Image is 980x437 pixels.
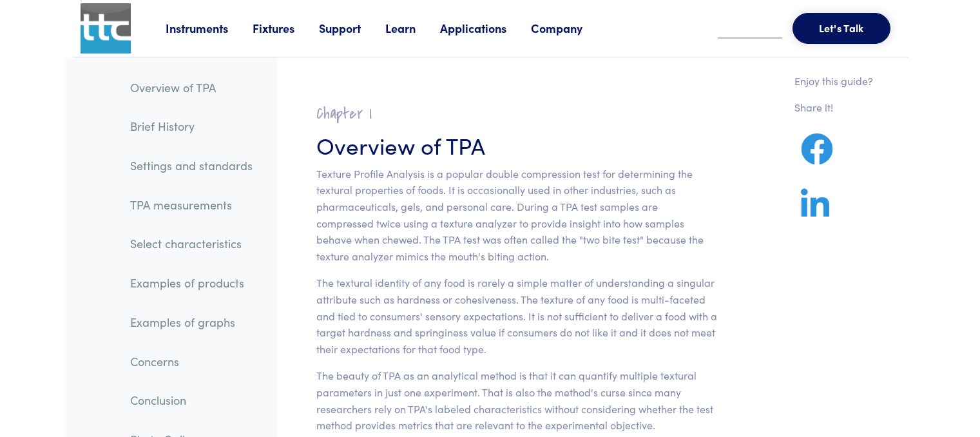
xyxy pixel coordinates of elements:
[316,104,718,124] h2: Chapter I
[120,347,263,376] a: Concerns
[440,20,531,36] a: Applications
[120,151,263,180] a: Settings and standards
[316,129,718,160] h3: Overview of TPA
[316,367,718,433] p: The beauty of TPA as an analytical method is that it can quantify multiple textural parameters in...
[81,3,131,53] img: ttc_logo_1x1_v1.0.png
[385,20,440,36] a: Learn
[319,20,385,36] a: Support
[794,99,873,116] p: Share it!
[316,166,718,265] p: Texture Profile Analysis is a popular double compression test for determining the textural proper...
[316,275,718,357] p: The textural identity of any food is rarely a simple matter of understanding a singular attribute...
[120,190,263,220] a: TPA measurements
[794,73,873,90] p: Enjoy this guide?
[120,229,263,258] a: Select characteristics
[120,73,263,102] a: Overview of TPA
[166,20,253,36] a: Instruments
[120,307,263,337] a: Examples of graphs
[531,20,607,36] a: Company
[120,385,263,415] a: Conclusion
[120,268,263,298] a: Examples of products
[793,13,890,44] button: Let's Talk
[120,112,263,141] a: Brief History
[794,204,836,220] a: Share on LinkedIn
[253,20,319,36] a: Fixtures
